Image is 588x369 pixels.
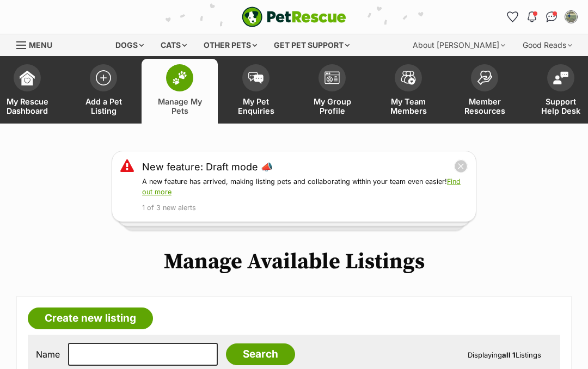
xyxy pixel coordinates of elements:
[242,7,346,27] img: logo-e224e6f780fb5917bec1dbf3a21bbac754714ae5b6737aabdf751b685950b380.svg
[294,59,370,124] a: My Group Profile
[454,159,468,173] button: close
[504,8,580,26] ul: Account quick links
[142,177,468,198] p: A new feature has arrived, making listing pets and collaborating within your team even easier!
[528,11,536,22] img: notifications-46538b983faf8c2785f20acdc204bb7945ddae34d4c08c2a6579f10ce5e182be.svg
[546,11,558,22] img: chat-41dd97257d64d25036548639549fe6c8038ab92f7586957e7f3b1b290dea8141.svg
[405,34,513,56] div: About [PERSON_NAME]
[96,70,111,85] img: add-pet-listing-icon-0afa8454b4691262ce3f59096e99ab1cd57d4a30225e0717b998d2c9b9846f56.svg
[562,8,580,26] button: My account
[370,59,446,124] a: My Team Members
[218,59,294,124] a: My Pet Enquiries
[155,97,204,115] span: Manage My Pets
[142,159,273,174] a: New feature: Draft mode 📣
[242,7,346,27] a: PetRescue
[477,70,492,85] img: member-resources-icon-8e73f808a243e03378d46382f2149f9095a855e16c252ad45f914b54edf8863c.svg
[65,59,142,124] a: Add a Pet Listing
[29,40,52,50] span: Menu
[172,71,187,85] img: manage-my-pets-icon-02211641906a0b7f246fdf0571729dbe1e7629f14944591b6c1af311fb30b64b.svg
[79,97,128,115] span: Add a Pet Listing
[460,97,509,115] span: Member Resources
[142,203,468,213] p: 1 of 3 new alerts
[36,349,60,359] label: Name
[523,8,541,26] button: Notifications
[543,8,560,26] a: Conversations
[324,71,340,84] img: group-profile-icon-3fa3cf56718a62981997c0bc7e787c4b2cf8bcc04b72c1350f741eb67cf2f40e.svg
[502,350,516,359] strong: all 1
[308,97,357,115] span: My Group Profile
[196,34,265,56] div: Other pets
[142,59,218,124] a: Manage My Pets
[142,177,461,196] a: Find out more
[28,307,153,329] a: Create new listing
[226,343,295,365] input: Search
[153,34,194,56] div: Cats
[504,8,521,26] a: Favourites
[248,72,264,84] img: pet-enquiries-icon-7e3ad2cf08bfb03b45e93fb7055b45f3efa6380592205ae92323e6603595dc1f.svg
[536,97,585,115] span: Support Help Desk
[553,71,568,84] img: help-desk-icon-fdf02630f3aa405de69fd3d07c3f3aa587a6932b1a1747fa1d2bba05be0121f9.svg
[566,11,577,22] img: Caroline Moore profile pic
[20,70,35,85] img: dashboard-icon-eb2f2d2d3e046f16d808141f083e7271f6b2e854fb5c12c21221c1fb7104beca.svg
[231,97,280,115] span: My Pet Enquiries
[16,34,60,54] a: Menu
[108,34,151,56] div: Dogs
[468,350,541,359] span: Displaying Listings
[384,97,433,115] span: My Team Members
[3,97,52,115] span: My Rescue Dashboard
[401,71,416,85] img: team-members-icon-5396bd8760b3fe7c0b43da4ab00e1e3bb1a5d9ba89233759b79545d2d3fc5d0d.svg
[446,59,523,124] a: Member Resources
[515,34,580,56] div: Good Reads
[266,34,357,56] div: Get pet support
